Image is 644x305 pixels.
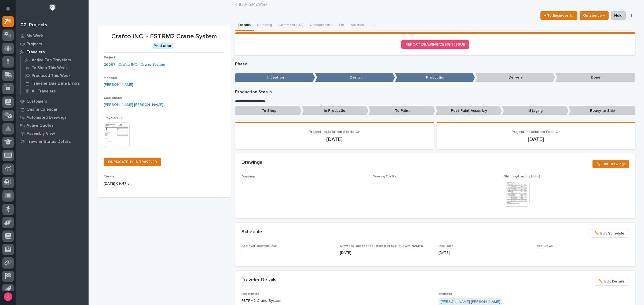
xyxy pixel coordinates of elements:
[27,139,71,144] p: Traveler Status Details
[21,64,89,72] a: To Shop This Week
[596,161,625,167] span: ✏️ Edit Drawings
[373,181,374,187] p: -
[47,3,57,13] img: Workspace Logo
[241,277,276,283] h2: Traveler Details
[540,11,577,20] button: ← To Engineer 📐
[435,106,502,115] p: Post-Paint Assembly
[2,291,14,302] button: users-avatar
[32,58,71,63] p: Active Fab Travelers
[511,130,561,134] span: Project Installation Ends On
[27,115,67,120] p: Automated Drawings
[340,244,423,248] span: Drawings Due to Production (set by [PERSON_NAME])
[441,299,500,305] a: [PERSON_NAME] [PERSON_NAME]
[275,20,306,31] button: Comments (12)
[104,117,124,120] span: Traveler PDF
[27,50,45,55] p: Travelers
[2,3,14,14] button: Notifications
[104,76,117,80] span: Manager
[27,99,47,104] p: Customers
[614,12,622,19] span: Hold
[405,43,465,46] span: REPORT DRAWING/DESIGN ISSUE
[502,106,569,115] p: Staging
[235,90,635,95] p: Production Status
[438,244,453,248] span: Due Date
[401,40,469,49] a: REPORT DRAWING/DESIGN ISSUE
[235,73,315,82] p: Inception
[594,277,629,286] button: ✏️ Edit Details
[395,73,475,82] p: Production
[153,43,173,49] div: Production
[583,12,605,19] span: Outsource ↑
[108,160,157,164] span: DUPLICATE THIS TRAVELER
[27,34,43,39] p: My Work
[16,32,89,40] a: My Work
[302,106,368,115] p: In Production
[21,72,89,79] a: Produced This Week
[104,158,161,166] a: DUPLICATE THIS TRAVELER
[438,250,530,256] p: [DATE]
[16,97,89,105] a: Customers
[241,292,259,296] span: Description
[21,56,89,64] a: Active Fab Travelers
[569,106,635,115] p: Ready to Ship
[537,244,553,248] span: Fab Crews
[32,66,68,70] p: To Shop This Week
[20,22,47,28] div: 02. Projects
[592,160,629,168] button: ✏️ Edit Drawings
[555,73,635,82] p: Done
[32,81,80,86] p: Traveler Due Date Errors
[104,62,165,68] a: 26667 - Crafco INC - Crane System
[104,56,115,59] span: Project
[104,96,122,100] span: Coordinator
[241,160,262,166] h2: Drawings
[16,48,89,56] a: Travelers
[241,181,366,187] p: -
[347,20,367,31] button: Metrics
[16,113,89,121] a: Automated Drawings
[21,80,89,87] a: Traveler Due Date Errors
[595,230,624,237] span: ✏️ Edit Schedule
[373,175,400,178] span: Drawing File Path
[241,136,427,143] p: [DATE]
[235,106,302,115] p: To Shop
[336,20,347,31] button: FAI
[7,6,14,15] div: Notifications
[32,89,56,94] p: All Travelers
[306,20,336,31] button: Components
[239,1,267,7] a: Back toMy Work
[27,107,58,112] p: Onsite Calendar
[235,20,254,31] button: Details
[32,73,71,78] p: Produced This Week
[104,175,116,178] span: Created
[611,11,626,20] button: Hold
[104,82,133,88] a: [PERSON_NAME]
[104,33,224,40] p: Crafco INC - FSTRM2 Crane System
[16,40,89,48] a: Projects
[27,42,42,47] p: Projects
[544,12,574,19] span: ← To Engineer 📐
[27,131,55,136] p: Assembly View
[16,121,89,129] a: Active Quotes
[537,250,629,256] p: -
[241,244,277,248] span: Approval Drawings Due
[599,278,624,285] span: ✏️ Edit Details
[475,73,555,82] p: Delivery
[241,229,262,235] h2: Schedule
[315,73,395,82] p: Design
[241,175,255,178] span: Drawings
[590,229,629,238] button: ✏️ Edit Schedule
[16,129,89,137] a: Assembly View
[104,102,163,108] a: [PERSON_NAME] [PERSON_NAME]
[16,137,89,146] a: Traveler Status Details
[235,62,635,67] p: Phase
[438,292,452,296] span: Engineer
[504,175,540,178] span: Shipping/Loading List(s)
[16,105,89,113] a: Onsite Calendar
[104,181,224,187] p: [DATE] 09:47 am
[241,298,432,304] p: FSTRM2 Crane System
[443,136,629,143] p: [DATE]
[309,130,360,134] span: Project Installation Starts On
[580,11,609,20] button: Outsource ↑
[241,250,334,256] p: -
[21,87,89,95] a: All Travelers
